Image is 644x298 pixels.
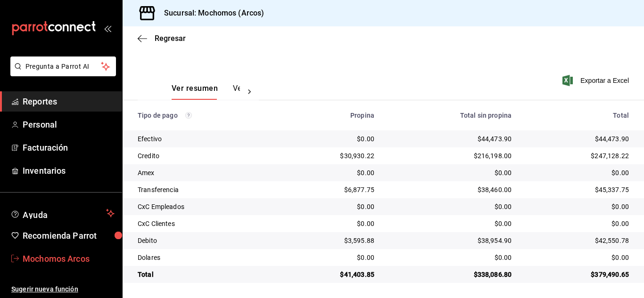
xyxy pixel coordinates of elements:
[10,56,116,76] button: Pregunta a Parrot AI
[23,141,115,154] span: Facturación
[527,202,629,211] div: $0.00
[138,34,186,43] button: Regresar
[104,24,111,32] button: open_drawer_menu
[23,252,115,265] span: Mochomos Arcos
[527,112,629,119] div: Total
[185,112,192,119] svg: Los pagos realizados con Pay y otras terminales son montos brutos.
[288,134,374,144] div: $0.00
[288,185,374,194] div: $6,877.75
[389,253,512,262] div: $0.00
[389,151,512,161] div: $216,198.00
[155,34,186,43] span: Regresar
[23,208,102,219] span: Ayuda
[138,270,273,279] div: Total
[233,84,268,100] button: Ver pagos
[23,229,115,242] span: Recomienda Parrot
[172,84,218,100] button: Ver resumen
[138,185,273,194] div: Transferencia
[138,219,273,228] div: CxC Clientes
[288,168,374,177] div: $0.00
[527,253,629,262] div: $0.00
[288,236,374,245] div: $3,595.88
[389,134,512,144] div: $44,473.90
[288,253,374,262] div: $0.00
[157,8,264,19] h3: Sucursal: Mochomos (Arcos)
[389,236,512,245] div: $38,954.90
[138,253,273,262] div: Dolares
[138,236,273,245] div: Debito
[288,270,374,279] div: $41,403.85
[288,151,374,161] div: $30,930.22
[138,202,273,211] div: CxC Empleados
[288,112,374,119] div: Propina
[389,202,512,211] div: $0.00
[23,95,115,108] span: Reportes
[527,236,629,245] div: $42,550.78
[25,62,101,72] span: Pregunta a Parrot AI
[527,270,629,279] div: $379,490.65
[389,270,512,279] div: $338,086.80
[527,168,629,177] div: $0.00
[7,68,116,78] a: Pregunta a Parrot AI
[11,284,115,294] span: Sugerir nueva función
[172,84,240,100] div: navigation tabs
[564,75,629,86] button: Exportar a Excel
[138,112,273,119] div: Tipo de pago
[138,151,273,161] div: Credito
[527,134,629,144] div: $44,473.90
[389,112,512,119] div: Total sin propina
[23,118,115,131] span: Personal
[23,164,115,177] span: Inventarios
[138,168,273,177] div: Amex
[138,134,273,144] div: Efectivo
[527,219,629,228] div: $0.00
[288,219,374,228] div: $0.00
[527,185,629,194] div: $45,337.75
[288,202,374,211] div: $0.00
[389,168,512,177] div: $0.00
[389,185,512,194] div: $38,460.00
[389,219,512,228] div: $0.00
[527,151,629,161] div: $247,128.22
